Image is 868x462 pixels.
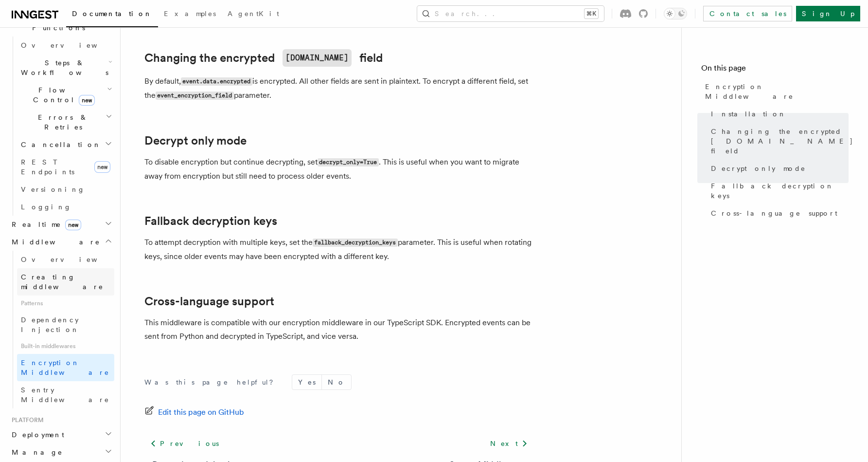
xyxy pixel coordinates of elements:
[144,295,274,308] a: Cross-language support
[144,155,533,183] p: To disable encryption but continue decrypting, set . This is useful when you want to migrate away...
[72,10,152,18] span: Documentation
[701,62,849,78] h4: On this page
[21,185,85,193] span: Versioning
[144,435,225,452] a: Previous
[144,74,533,103] p: By default, is encrypted. All other fields are sent in plaintext. To encrypt a different field, s...
[701,78,849,105] a: Encryption Middleware
[8,416,44,424] span: Platform
[156,92,234,100] code: event_encryption_field
[8,37,114,216] div: Inngest Functions
[711,109,786,119] span: Installation
[21,203,71,211] span: Logging
[17,381,114,408] a: Sentry Middleware
[313,239,398,247] code: fallback_decryption_keys
[144,406,244,419] a: Edit this page on GitHub
[711,181,849,201] span: Fallback decryption keys
[8,220,81,229] span: Realtime
[158,406,244,419] span: Edit this page on GitHub
[17,198,114,216] a: Logging
[707,105,849,123] a: Installation
[664,8,687,19] button: Toggle dark mode
[8,430,64,440] span: Deployment
[66,3,158,27] a: Documentation
[322,375,351,389] button: No
[17,354,114,381] a: Encryption Middleware
[703,6,792,21] a: Contact sales
[484,435,533,452] a: Next
[707,160,849,177] a: Decrypt only mode
[585,9,598,18] kbd: ⌘K
[21,386,109,404] span: Sentry Middleware
[17,296,114,311] span: Patterns
[21,41,121,49] span: Overview
[17,140,101,149] span: Cancellation
[17,311,114,338] a: Dependency Injection
[79,95,95,106] span: new
[8,216,114,233] button: Realtimenew
[17,81,114,109] button: Flow Controlnew
[222,3,285,26] a: AgentKit
[21,273,104,291] span: Creating middleware
[8,426,114,444] button: Deployment
[17,251,114,268] a: Overview
[17,338,114,354] span: Built-in middlewares
[318,158,379,166] code: decrypt_only=True
[711,127,853,156] span: Changing the encrypted [DOMAIN_NAME] field
[8,444,114,461] button: Manage
[17,109,114,136] button: Errors & Retries
[21,316,79,333] span: Dependency Injection
[144,49,383,67] a: Changing the encrypted[DOMAIN_NAME]field
[17,85,107,105] span: Flow Control
[417,6,604,21] button: Search...⌘K
[8,447,63,457] span: Manage
[144,316,533,343] p: This middleware is compatible with our encryption middleware in our TypeScript SDK. Encrypted eve...
[144,236,533,263] p: To attempt decryption with multiple keys, set the parameter. This is useful when rotating keys, s...
[21,359,109,376] span: Encryption Middleware
[17,58,108,77] span: Steps & Workflows
[17,268,114,296] a: Creating middleware
[707,123,849,160] a: Changing the encrypted [DOMAIN_NAME] field
[17,112,106,132] span: Errors & Retries
[17,37,114,54] a: Overview
[144,377,280,387] p: Was this page helpful?
[21,256,121,263] span: Overview
[8,233,114,251] button: Middleware
[17,181,114,198] a: Versioning
[8,237,100,247] span: Middleware
[707,204,849,222] a: Cross-language support
[8,251,114,408] div: Middleware
[65,220,81,230] span: new
[228,10,279,18] span: AgentKit
[17,153,114,181] a: REST Endpointsnew
[94,161,110,173] span: new
[144,134,247,148] a: Decrypt only mode
[292,375,321,389] button: Yes
[796,6,860,21] a: Sign Up
[17,136,114,153] button: Cancellation
[158,3,222,26] a: Examples
[711,208,837,218] span: Cross-language support
[181,77,252,86] code: event.data.encrypted
[283,49,352,67] code: [DOMAIN_NAME]
[707,177,849,204] a: Fallback decryption keys
[705,82,849,101] span: Encryption Middleware
[21,158,74,176] span: REST Endpoints
[144,214,277,228] a: Fallback decryption keys
[17,54,114,81] button: Steps & Workflows
[711,164,806,173] span: Decrypt only mode
[164,10,216,18] span: Examples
